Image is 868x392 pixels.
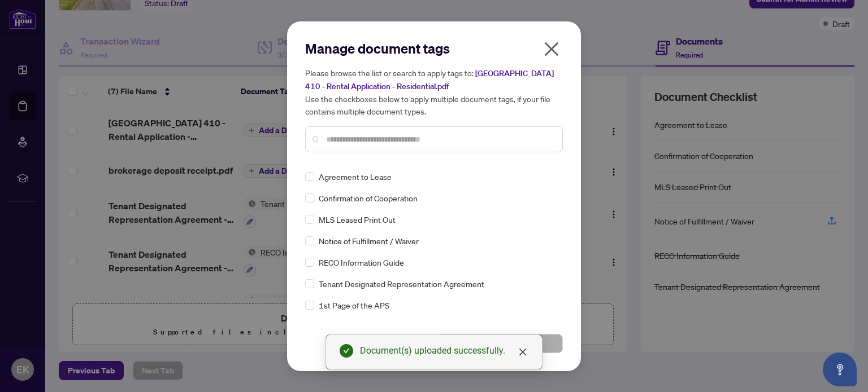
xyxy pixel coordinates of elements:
button: Cancel [305,334,431,353]
span: Confirmation of Cooperation [319,192,418,204]
span: Tenant Designated Representation Agreement [319,278,484,290]
span: Notice of Fulfillment / Waiver [319,235,419,247]
a: Close [517,346,529,358]
span: Agreement to Lease [319,170,392,183]
button: Save [437,334,563,353]
button: Open asap [823,353,857,386]
span: [GEOGRAPHIC_DATA] 410 - Rental Application - Residential.pdf [305,68,554,91]
h5: Please browse the list or search to apply tags to: Use the checkboxes below to apply multiple doc... [305,67,563,117]
span: close [518,347,527,356]
span: 1st Page of the APS [319,299,389,311]
span: RECO Information Guide [319,256,404,268]
div: Document(s) uploaded successfully. [360,344,528,358]
h2: Manage document tags [305,39,563,58]
span: MLS Leased Print Out [319,213,396,226]
span: check-circle [340,344,353,358]
span: close [542,40,561,58]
